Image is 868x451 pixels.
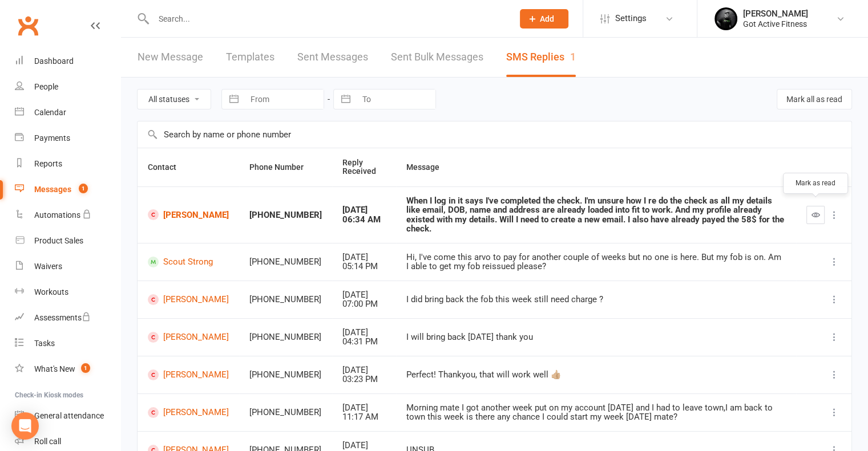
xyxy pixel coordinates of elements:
[406,295,786,304] div: I did bring back the fob this week still need charge ?
[148,369,229,380] a: [PERSON_NAME]
[249,408,322,417] div: [PHONE_NUMBER]
[406,403,786,422] div: Morning mate I got another week put on my account [DATE] and I had to leave town,I am back to tow...
[138,38,203,77] a: New Message
[249,370,322,380] div: [PHONE_NUMBER]
[15,177,120,202] a: Messages 1
[34,339,55,348] div: Tasks
[34,82,58,91] div: People
[15,305,120,331] a: Assessments
[81,363,90,373] span: 1
[15,403,120,429] a: General attendance kiosk mode
[148,407,229,418] a: [PERSON_NAME]
[138,121,851,148] input: Search by name or phone number
[342,365,386,375] div: [DATE]
[342,299,386,309] div: 07:00 PM
[15,228,120,254] a: Product Sales
[342,403,386,413] div: [DATE]
[34,210,80,220] div: Automations
[342,205,386,215] div: [DATE]
[391,38,483,77] a: Sent Bulk Messages
[520,9,568,29] button: Add
[15,74,120,100] a: People
[15,125,120,151] a: Payments
[615,6,647,31] span: Settings
[150,11,505,27] input: Search...
[249,210,322,220] div: [PHONE_NUMBER]
[138,148,239,186] th: Contact
[79,184,88,193] span: 1
[34,133,70,143] div: Payments
[570,51,576,63] div: 1
[743,19,808,29] div: Got Active Fitness
[342,412,386,422] div: 11:17 AM
[249,295,322,304] div: [PHONE_NUMBER]
[356,90,435,109] input: To
[342,215,386,225] div: 06:34 AM
[777,89,852,109] button: Mark all as read
[15,331,120,356] a: Tasks
[34,364,75,373] div: What's New
[34,287,68,296] div: Workouts
[342,375,386,384] div: 03:23 PM
[34,262,62,271] div: Waivers
[15,48,120,74] a: Dashboard
[148,332,229,343] a: [PERSON_NAME]
[406,370,786,380] div: Perfect! Thankyou, that will work well 👍🏼
[34,437,61,446] div: Roll call
[34,159,62,168] div: Reports
[297,38,368,77] a: Sent Messages
[406,332,786,342] div: I will bring back [DATE] thank you
[342,290,386,300] div: [DATE]
[342,262,386,271] div: 05:14 PM
[249,332,322,342] div: [PHONE_NUMBER]
[34,313,91,322] div: Assessments
[332,148,396,186] th: Reply Received
[34,185,71,194] div: Messages
[14,11,42,40] a: Clubworx
[743,9,808,19] div: [PERSON_NAME]
[406,196,786,234] div: When I log in it says I've completed the check. I'm unsure how I re do the check as all my detail...
[148,294,229,305] a: [PERSON_NAME]
[342,337,386,347] div: 04:31 PM
[15,100,120,125] a: Calendar
[11,412,39,440] div: Open Intercom Messenger
[226,38,274,77] a: Templates
[34,236,83,245] div: Product Sales
[15,202,120,228] a: Automations
[34,108,66,117] div: Calendar
[15,151,120,177] a: Reports
[15,254,120,279] a: Waivers
[15,356,120,382] a: What's New1
[506,38,576,77] a: SMS Replies1
[342,328,386,338] div: [DATE]
[148,257,229,267] a: Scout Strong
[342,441,386,450] div: [DATE]
[34,411,104,420] div: General attendance
[396,148,796,186] th: Message
[249,257,322,267] div: [PHONE_NUMBER]
[714,7,737,30] img: thumb_image1544090673.png
[15,279,120,305] a: Workouts
[34,56,74,66] div: Dashboard
[406,253,786,271] div: Hi, I've come this arvo to pay for another couple of weeks but no one is here. But my fob is on. ...
[239,148,332,186] th: Phone Number
[342,253,386,262] div: [DATE]
[244,90,324,109] input: From
[540,14,554,23] span: Add
[148,209,229,220] a: [PERSON_NAME]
